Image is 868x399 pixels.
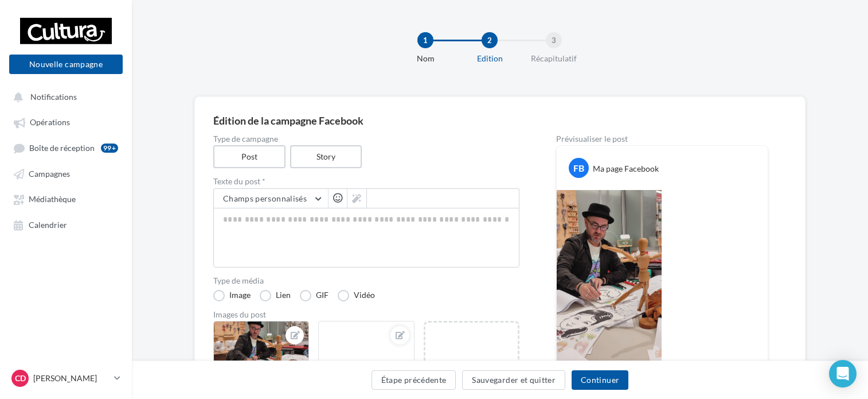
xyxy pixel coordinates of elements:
a: Opérations [7,111,125,132]
div: Édition de la campagne Facebook [213,115,787,126]
a: Campagnes [7,163,125,184]
div: 1 [417,32,433,48]
div: 2 [482,32,498,48]
span: Champs personnalisés [223,193,307,203]
span: Médiathèque [29,195,76,204]
span: Opérations [30,118,70,127]
span: Campagnes [29,169,70,179]
div: FB [569,158,589,178]
div: Prévisualiser le post [556,135,768,143]
div: Images du post [213,311,519,319]
a: Calendrier [7,214,125,235]
label: Type de média [213,277,519,285]
label: Texte du post * [213,177,519,185]
label: Lien [260,290,291,301]
label: Type de campagne [213,135,519,143]
div: Nom [389,53,462,64]
button: Notifications [7,86,120,107]
a: CD [PERSON_NAME] [9,367,123,389]
span: CD [15,373,26,384]
button: Étape précédente [372,370,456,390]
label: Post [213,145,286,168]
div: Ma page Facebook [593,163,659,175]
button: Champs personnalisés [214,189,328,208]
label: Image [213,290,251,301]
div: Récapitulatif [517,53,591,64]
label: Vidéo [338,290,375,301]
button: Continuer [572,370,628,390]
span: Boîte de réception [29,143,95,153]
label: Story [290,145,362,168]
button: Sauvegarder et quitter [462,370,565,390]
div: Edition [453,53,526,64]
p: [PERSON_NAME] [33,373,110,384]
div: 99+ [101,144,118,153]
button: Nouvelle campagne [9,55,123,74]
label: GIF [300,290,329,301]
div: 3 [546,32,562,48]
a: Médiathèque [7,188,125,209]
span: Calendrier [29,220,67,230]
div: Open Intercom Messenger [829,360,857,388]
span: Notifications [30,92,77,102]
a: Boîte de réception99+ [7,137,125,158]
